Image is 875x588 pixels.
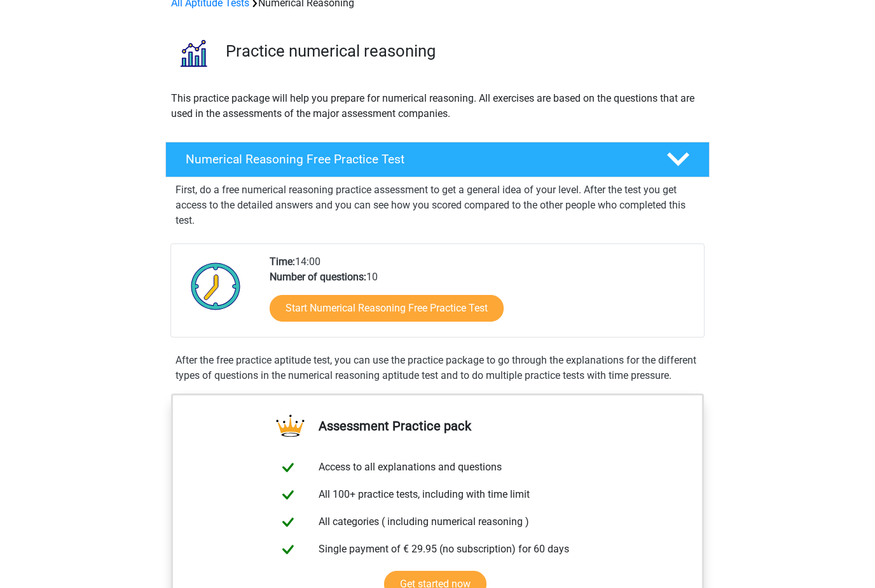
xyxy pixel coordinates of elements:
img: Clock [184,255,248,318]
h3: Practice numerical reasoning [226,42,699,62]
b: Time: [270,256,295,268]
img: numerical reasoning [166,27,220,81]
a: Start Numerical Reasoning Free Practice Test [270,296,504,322]
p: This practice package will help you prepare for numerical reasoning. All exercises are based on t... [171,92,704,122]
h4: Numerical Reasoning Free Practice Test [186,153,646,167]
div: After the free practice aptitude test, you can use the practice package to go through the explana... [170,353,705,384]
p: First, do a free numerical reasoning practice assessment to get a general idea of your level. Aft... [176,183,699,229]
b: Number of questions: [270,271,366,284]
a: Numerical Reasoning Free Practice Test [160,142,715,178]
div: 14:00 10 [260,255,703,338]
